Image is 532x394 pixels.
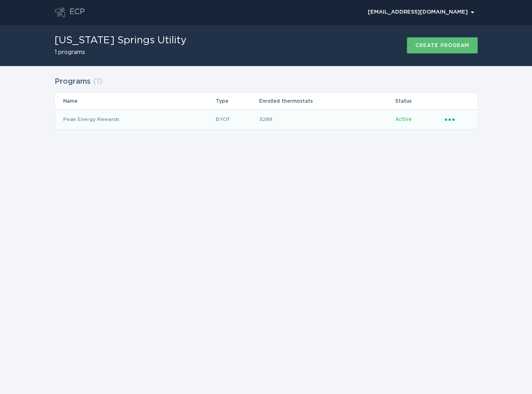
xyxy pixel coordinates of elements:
h1: [US_STATE] Springs Utility [55,35,186,45]
h2: 1 programs [55,50,186,55]
button: Go to dashboard [55,7,65,17]
div: Create program [415,43,469,48]
td: BYOT [215,109,259,129]
button: Create program [407,37,478,54]
div: Popover menu [445,115,469,124]
span: ( 1 ) [93,78,102,85]
h2: Programs [55,74,91,89]
th: Status [395,93,444,109]
div: [EMAIL_ADDRESS][DOMAIN_NAME] [368,10,474,15]
td: 3288 [259,109,395,129]
th: Name [55,93,215,109]
td: Peak Energy Rewards [55,109,215,129]
tr: Table Headers [55,93,477,109]
button: Open user account details [364,6,478,19]
div: Popover menu [364,6,478,19]
div: ECP [69,7,85,17]
span: Active [395,117,412,122]
tr: eac57e592a184fb3a56c06a14bf69b82 [55,109,477,129]
th: Enrolled thermostats [259,93,395,109]
th: Type [215,93,259,109]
